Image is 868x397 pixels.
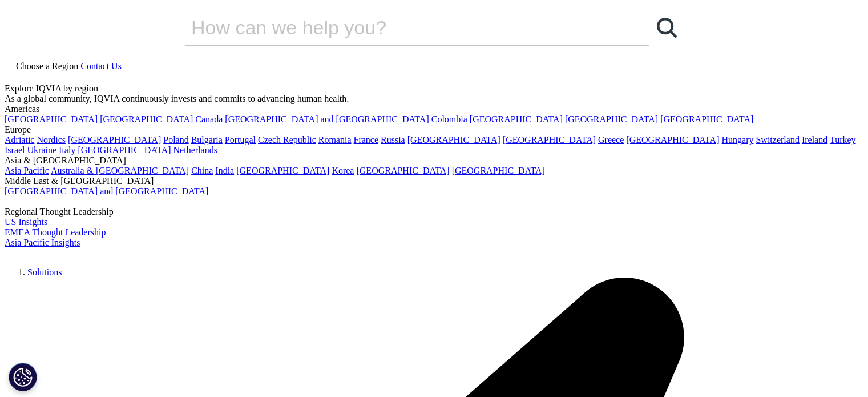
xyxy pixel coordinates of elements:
[225,135,256,145] a: Portugal
[173,145,217,155] a: Netherlands
[503,135,596,145] a: [GEOGRAPHIC_DATA]
[9,363,37,391] button: 쿠키 설정
[660,114,753,124] a: [GEOGRAPHIC_DATA]
[5,83,863,94] div: Explore IQVIA by region
[191,166,213,175] a: China
[354,135,379,145] a: France
[452,166,545,175] a: [GEOGRAPHIC_DATA]
[431,114,467,124] a: Colombia
[225,114,429,124] a: [GEOGRAPHIC_DATA] and [GEOGRAPHIC_DATA]
[381,135,405,145] a: Russia
[16,61,78,71] span: Choose a Region
[5,94,863,104] div: As a global community, IQVIA continuously invests and commits to advancing human health.
[27,145,57,155] a: Ukraine
[163,135,188,145] a: Poland
[5,114,98,124] a: [GEOGRAPHIC_DATA]
[565,114,658,124] a: [GEOGRAPHIC_DATA]
[318,135,352,145] a: Romania
[5,176,863,186] div: Middle East & [GEOGRAPHIC_DATA]
[51,166,189,175] a: Australia & [GEOGRAPHIC_DATA]
[470,114,563,124] a: [GEOGRAPHIC_DATA]
[78,145,171,155] a: [GEOGRAPHIC_DATA]
[649,10,684,45] a: Search
[5,135,34,145] a: Adriatic
[195,114,223,124] a: Canada
[258,135,316,145] a: Czech Republic
[626,135,719,145] a: [GEOGRAPHIC_DATA]
[236,166,329,175] a: [GEOGRAPHIC_DATA]
[5,125,863,135] div: Europe
[332,166,354,175] a: Korea
[356,166,449,175] a: [GEOGRAPHIC_DATA]
[191,135,223,145] a: Bulgaria
[407,135,500,145] a: [GEOGRAPHIC_DATA]
[59,145,75,155] a: Italy
[100,114,193,124] a: [GEOGRAPHIC_DATA]
[37,135,66,145] a: Nordics
[80,61,122,71] a: Contact Us
[721,135,753,145] a: Hungary
[5,104,863,114] div: Americas
[802,135,827,145] a: Ireland
[5,145,25,155] a: Israel
[68,135,161,145] a: [GEOGRAPHIC_DATA]
[598,135,624,145] a: Greece
[756,135,799,145] a: Switzerland
[215,166,234,175] a: India
[5,155,863,166] div: Asia & [GEOGRAPHIC_DATA]
[184,10,617,45] input: Search
[5,166,49,175] a: Asia Pacific
[830,135,856,145] a: Turkey
[5,186,208,196] a: [GEOGRAPHIC_DATA] and [GEOGRAPHIC_DATA]
[657,18,677,38] svg: Search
